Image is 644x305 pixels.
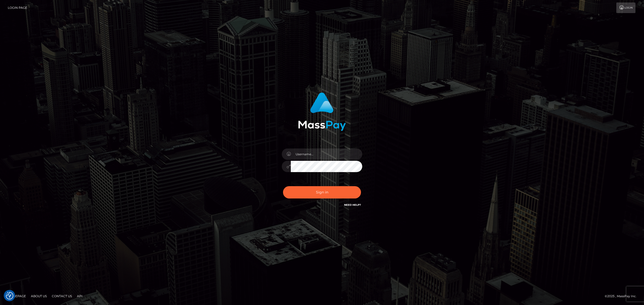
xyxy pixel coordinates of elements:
[616,3,635,13] a: Login
[283,186,361,198] button: Sign in
[75,292,85,300] a: API
[298,92,346,131] img: MassPay Login
[29,292,49,300] a: About Us
[8,3,27,13] a: Login Page
[605,293,640,299] div: © 2025 , MassPay Inc.
[50,292,74,300] a: Contact Us
[291,148,362,160] input: Username...
[6,292,28,300] a: Homepage
[344,203,361,207] a: Need Help?
[6,292,13,299] button: Consent Preferences
[6,292,13,299] img: Revisit consent button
